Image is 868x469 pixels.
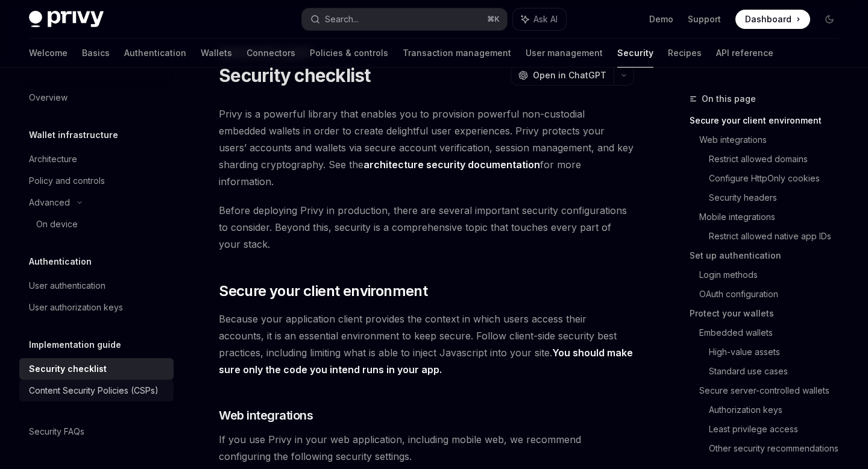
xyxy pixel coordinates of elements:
a: Content Security Policies (CSPs) [19,380,174,401]
span: On this page [702,92,756,106]
div: Search... [325,12,359,27]
span: Secure your client environment [219,282,427,301]
a: Support [688,13,721,25]
a: Authentication [124,39,186,68]
div: Overview [29,90,68,105]
a: Basics [82,39,110,68]
a: Welcome [29,39,68,68]
a: Dashboard [735,10,810,29]
a: Policy and controls [19,170,174,192]
a: Web integrations [699,130,849,150]
div: Security checklist [29,362,107,376]
a: Architecture [19,148,174,170]
a: Security [617,39,653,68]
a: Configure HttpOnly cookies [709,169,849,188]
a: User authorization keys [19,297,174,318]
div: Architecture [29,152,77,166]
a: Secure server-controlled wallets [699,381,849,400]
span: Dashboard [745,13,791,25]
span: Open in ChatGPT [533,69,606,81]
span: ⌘ K [487,14,500,24]
a: On device [19,213,174,235]
a: Security checklist [19,358,174,380]
span: Before deploying Privy in production, there are several important security configurations to cons... [219,202,634,253]
h5: Implementation guide [29,338,121,352]
a: Protect your wallets [690,304,849,323]
a: Restrict allowed native app IDs [709,227,849,246]
a: Secure your client environment [690,111,849,130]
span: Because your application client provides the context in which users access their accounts, it is ... [219,310,634,378]
a: Embedded wallets [699,323,849,342]
a: Demo [649,13,673,25]
h5: Wallet infrastructure [29,128,118,142]
span: Web integrations [219,407,313,424]
a: User authentication [19,275,174,297]
div: Content Security Policies (CSPs) [29,383,159,398]
button: Search...⌘K [302,8,506,30]
a: Security headers [709,188,849,207]
span: Ask AI [533,13,558,25]
a: Authorization keys [709,400,849,420]
a: architecture security documentation [363,159,540,171]
a: High-value assets [709,342,849,362]
a: Other security recommendations [709,439,849,458]
a: Transaction management [403,39,511,68]
a: User management [526,39,603,68]
a: Standard use cases [709,362,849,381]
button: Open in ChatGPT [511,65,614,86]
button: Toggle dark mode [820,10,839,29]
a: OAuth configuration [699,285,849,304]
h5: Authentication [29,254,92,269]
span: Privy is a powerful library that enables you to provision powerful non-custodial embedded wallets... [219,105,634,190]
a: Login methods [699,265,849,285]
a: Wallets [201,39,232,68]
a: Overview [19,87,174,109]
h1: Security checklist [219,65,371,86]
div: Policy and controls [29,174,105,188]
a: Set up authentication [690,246,849,265]
div: User authorization keys [29,300,123,315]
div: On device [36,217,78,231]
a: Policies & controls [310,39,388,68]
div: User authentication [29,279,105,293]
a: Least privilege access [709,420,849,439]
button: Ask AI [513,8,566,30]
img: dark logo [29,11,104,28]
a: Restrict allowed domains [709,150,849,169]
div: Security FAQs [29,424,84,439]
a: API reference [716,39,773,68]
div: Advanced [29,195,70,210]
a: Recipes [668,39,702,68]
a: Mobile integrations [699,207,849,227]
a: Security FAQs [19,421,174,442]
span: If you use Privy in your web application, including mobile web, we recommend configuring the foll... [219,431,634,465]
a: Connectors [247,39,295,68]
